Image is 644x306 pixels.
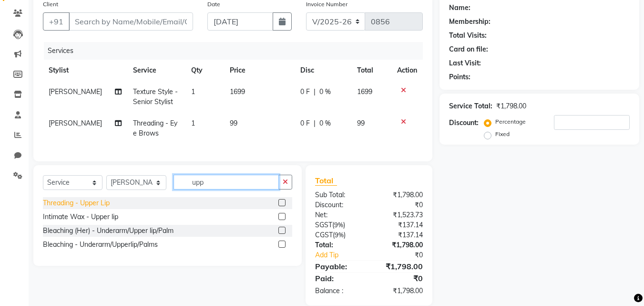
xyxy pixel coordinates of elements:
div: Payable: [308,261,369,272]
div: Membership: [449,17,491,27]
span: 0 % [319,87,331,97]
span: 1 [191,119,195,127]
div: ₹1,798.00 [369,286,430,296]
div: Threading - Upper Lip [43,198,110,208]
span: 1699 [357,87,372,96]
button: +91 [43,12,70,31]
div: Discount: [449,118,479,128]
span: Total [315,176,337,186]
span: 1699 [230,87,245,96]
span: [PERSON_NAME] [49,119,102,127]
span: 0 F [300,118,310,128]
span: SGST [315,221,332,229]
th: Service [127,60,185,81]
div: ₹1,798.00 [369,240,430,250]
div: Total Visits: [449,31,487,41]
div: Balance : [308,286,369,296]
span: 99 [230,119,237,127]
div: ₹1,798.00 [369,261,430,272]
div: Net: [308,210,369,220]
div: Bleaching - Underarm/Upperlip/Palms [43,240,158,250]
div: Total: [308,240,369,250]
div: Name: [449,3,470,13]
div: Service Total: [449,101,492,111]
div: ₹137.14 [369,230,430,240]
div: Card on file: [449,44,488,54]
th: Price [224,60,295,81]
th: Stylist [43,60,127,81]
span: Texture Style - Senior Stylist [133,87,178,106]
div: ₹137.14 [369,220,430,230]
div: ₹1,523.73 [369,210,430,220]
div: ₹1,798.00 [496,101,526,111]
span: Threading - Eye Brows [133,119,177,137]
span: | [314,87,316,97]
span: [PERSON_NAME] [49,87,102,96]
div: Intimate Wax - Upper lip [43,212,118,222]
span: CGST [315,231,333,239]
div: ₹0 [379,250,430,260]
th: Action [391,60,423,81]
div: Bleaching (Her) - Underarm/Upper lip/Palm [43,226,174,236]
th: Total [351,60,392,81]
input: Search or Scan [174,175,279,190]
span: | [314,118,316,128]
div: ( ) [308,230,369,240]
div: Sub Total: [308,190,369,200]
span: 99 [357,119,365,127]
span: 9% [334,221,343,229]
span: 0 F [300,87,310,97]
div: Discount: [308,200,369,210]
div: Services [44,42,430,60]
div: Points: [449,72,470,82]
th: Disc [295,60,351,81]
div: Last Visit: [449,58,481,68]
span: 0 % [319,118,331,128]
div: ₹0 [369,200,430,210]
input: Search by Name/Mobile/Email/Code [69,12,193,31]
label: Percentage [495,117,526,126]
span: 9% [335,231,344,239]
div: ₹1,798.00 [369,190,430,200]
div: Paid: [308,273,369,284]
span: 1 [191,87,195,96]
div: ₹0 [369,273,430,284]
a: Add Tip [308,250,379,260]
th: Qty [185,60,224,81]
label: Fixed [495,130,510,138]
div: ( ) [308,220,369,230]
